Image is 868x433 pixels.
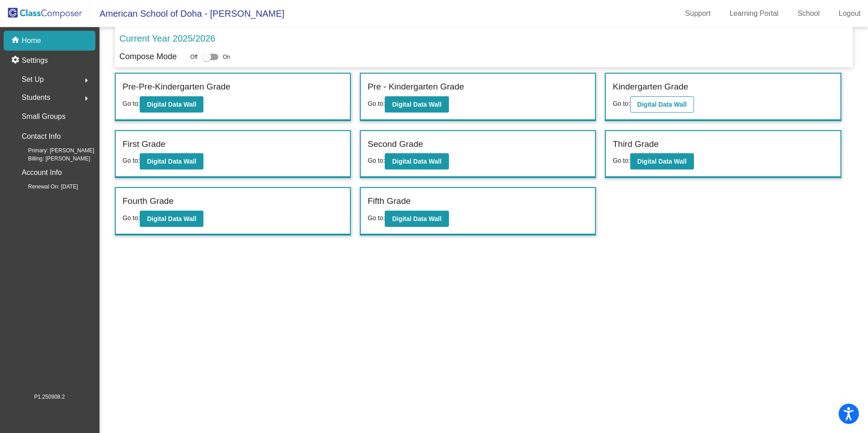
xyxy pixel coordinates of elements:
span: Students [22,91,50,104]
a: Learning Portal [722,6,786,21]
b: Digital Data Wall [392,101,441,108]
label: Kindergarten Grade [613,80,688,94]
span: American School of Doha - [PERSON_NAME] [90,6,284,21]
span: Primary: [PERSON_NAME] [14,146,94,155]
span: Go to: [368,100,385,107]
p: Home [22,35,41,46]
span: Go to: [123,100,140,107]
p: Settings [22,55,48,66]
mat-icon: arrow_right [81,93,92,104]
p: Small Groups [22,110,66,123]
p: Account Info [22,166,62,179]
span: Set Up [22,73,44,86]
button: Digital Data Wall [385,211,448,227]
b: Digital Data Wall [392,158,441,165]
label: Fourth Grade [123,195,174,208]
span: Go to: [368,157,385,164]
label: Second Grade [368,138,423,151]
span: Go to: [613,100,630,107]
button: Digital Data Wall [140,153,203,169]
b: Digital Data Wall [392,215,441,222]
p: Compose Mode [119,51,177,63]
span: Go to: [123,157,140,164]
label: Third Grade [613,138,658,151]
span: Go to: [123,214,140,221]
label: Fifth Grade [368,195,410,208]
button: Digital Data Wall [140,211,203,227]
mat-icon: settings [11,55,22,66]
span: Renewal On: [DATE] [14,183,78,191]
p: Contact Info [22,130,61,143]
label: Pre - Kindergarten Grade [368,80,464,94]
a: Support [678,6,718,21]
label: Pre-Pre-Kindergarten Grade [123,80,231,94]
b: Digital Data Wall [637,158,687,165]
label: First Grade [123,138,165,151]
b: Digital Data Wall [147,158,196,165]
b: Digital Data Wall [147,101,196,108]
button: Digital Data Wall [630,153,694,169]
b: Digital Data Wall [147,215,196,222]
button: Digital Data Wall [385,153,448,169]
span: Go to: [613,157,630,164]
span: On [223,53,230,61]
mat-icon: arrow_right [81,75,92,86]
span: Billing: [PERSON_NAME] [14,155,90,163]
mat-icon: home [11,35,22,46]
b: Digital Data Wall [637,101,687,108]
a: School [790,6,827,21]
button: Digital Data Wall [385,96,448,113]
a: Logout [831,6,868,21]
span: Go to: [368,214,385,221]
button: Digital Data Wall [630,96,694,113]
button: Digital Data Wall [140,96,203,113]
span: Off [190,53,198,61]
p: Current Year 2025/2026 [119,32,215,45]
